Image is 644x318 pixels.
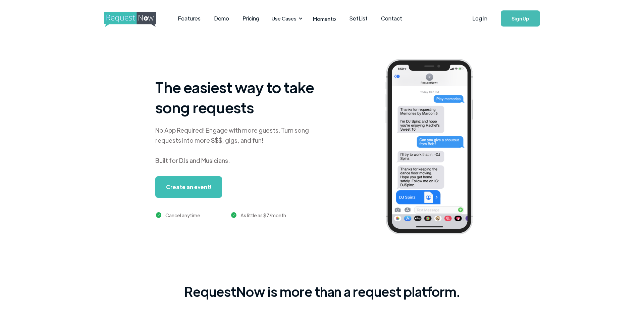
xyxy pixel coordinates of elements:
[343,8,374,29] a: SetList
[156,212,162,218] img: green checkmark
[272,15,297,22] div: Use Cases
[240,211,286,219] div: As little as $7/month
[501,10,540,27] a: Sign Up
[104,12,154,25] a: home
[165,211,200,219] div: Cancel anytime
[155,125,323,166] div: No App Required! Engage with more guests. Turn song requests into more $$$, gigs, and fun! Built ...
[231,212,237,218] img: green checkmark
[171,8,207,29] a: Features
[306,9,343,29] a: Momento
[207,8,236,29] a: Demo
[104,12,169,27] img: requestnow logo
[236,8,266,29] a: Pricing
[374,8,409,29] a: Contact
[466,7,494,30] a: Log In
[155,77,323,117] h1: The easiest way to take song requests
[268,8,305,29] div: Use Cases
[378,54,491,241] img: iphone screenshot
[155,176,222,198] a: Create an event!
